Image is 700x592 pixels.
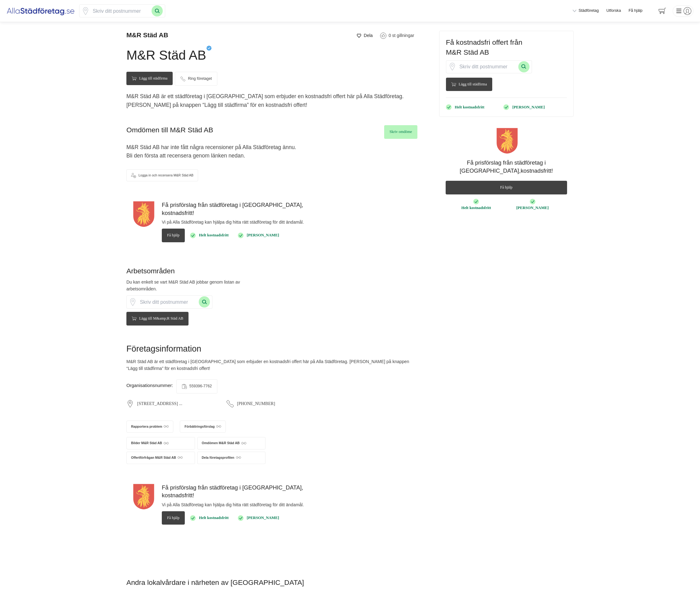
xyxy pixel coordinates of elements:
span: Få hjälp [162,229,185,242]
h3: Omdömen till M&R Städ AB [126,125,213,138]
h2: Företagsinformation [126,343,417,358]
p: Helt kostnadsfritt [199,515,229,521]
p: M&R Städ AB är ett städföretag i [GEOGRAPHIC_DATA] som erbjuder en kostnadsfri offert här på Alla... [126,358,417,376]
a: Omdömen M&R Städ AB [197,437,266,449]
span: Klicka för att använda din position. [129,298,137,306]
h3: Arbetsområden [126,266,265,279]
a: Logga in och recensera M&R Städ AB [126,169,198,181]
h4: Få prisförslag från städföretag i [GEOGRAPHIC_DATA], kostnadsfritt! [162,201,304,219]
span: Omdömen M&R Städ AB [202,440,246,446]
span: Logga in och recensera M&R Städ AB [139,173,193,178]
span: Ring företaget [188,76,212,82]
svg: Pin / Karta [126,400,134,408]
span: Klicka för att använda din position. [448,63,456,71]
h5: Organisationsnummer: [126,382,173,391]
: Lägg till M&amp;R Städ AB [126,312,189,325]
span: 559396-7762 [189,383,212,389]
span: Städföretag [579,8,599,14]
a: Skriv omdöme [384,125,417,139]
input: Skriv ditt postnummer [89,5,152,17]
span: Dela företagsprofilen [202,455,241,460]
span: Få hjälp [162,511,185,525]
p: [PERSON_NAME] [247,515,279,521]
svg: Pin / Karta [448,63,456,71]
span: Offertförfrågan M&R Städ AB [131,455,183,460]
h4: Få prisförslag från städföretag i [GEOGRAPHIC_DATA], kostnadsfritt! [162,484,304,501]
h4: Få prisförslag från städföretag i [GEOGRAPHIC_DATA], kostnadsfritt! [446,159,567,176]
p: Vi på Alla Städföretag kan hjälpa dig hitta rätt städföretag för ditt ändamål. [162,219,304,225]
button: Sök med postnummer [518,61,530,72]
p: [PERSON_NAME] [247,233,279,238]
p: Vi på Alla Städföretag kan hjälpa dig hitta rätt städföretag för ditt ändamål. [162,501,304,508]
span: Rapportera problem [131,424,169,429]
span: Förbättringsförslag [184,424,221,429]
a: Förbättringsförslag [180,421,226,433]
span: st gillningar [392,33,414,38]
h3: Få kostnadsfri offert från M&R Städ AB [446,38,567,60]
span: [STREET_ADDRESS] ... [137,400,182,407]
span: 0 [389,33,391,38]
p: [PERSON_NAME] [516,205,548,211]
h3: Andra lokalvårdare i närheten av [GEOGRAPHIC_DATA] [126,578,574,592]
input: Skriv ditt postnummer [137,296,199,308]
a: Dela [354,31,375,40]
button: Sök med postnummer [199,296,210,307]
svg: Telefon [226,400,234,408]
p: M&R Städ AB har inte fått några recensioner på Alla Städföretag ännu. Bli den första att recenser... [126,143,417,163]
a: Bilder M&R Städ AB [126,437,195,449]
: Lägg till städfirma [446,78,492,91]
img: Alla Städföretag [7,6,75,16]
input: Skriv ditt postnummer [456,61,518,73]
span: Verifierat av M&R Städ AB [206,45,212,51]
span: Få hjälp [446,181,567,194]
a: Ring företaget [175,72,217,86]
span: Bilder M&R Städ AB [131,440,169,446]
a: Klicka för att gilla M&R Städ AB [377,31,417,40]
span: navigation-cart [654,6,670,16]
h2: M&R Städ AB [126,31,286,43]
p: Du kan enkelt se vart M&R Städ AB jobbar genom listan av arbetsområden. [126,279,265,292]
p: M&R Städ AB är ett städföretag i [GEOGRAPHIC_DATA] som erbjuder en kostnadsfri offert här på Alla... [126,92,417,112]
p: Helt kostnadsfritt [199,233,229,238]
a: Dela företagsprofilen [197,452,266,464]
svg: Pin / Karta [82,7,89,15]
span: [PHONE_NUMBER] [237,400,275,407]
p: [PERSON_NAME] [512,105,545,110]
p: Helt kostnadsfritt [455,105,484,110]
a: Utforska [607,8,621,14]
a: Offertförfrågan M&R Städ AB [126,452,195,464]
h1: M&R Städ AB [126,48,206,65]
a: Rapportera problem [126,421,173,433]
a: [STREET_ADDRESS] ... [126,400,218,408]
button: Sök med postnummer [152,5,163,16]
span: Dela [364,32,373,39]
svg: Pin / Karta [129,298,137,306]
span: Klicka för att använda din position. [82,7,89,15]
span: Få hjälp [629,8,643,14]
a: [PHONE_NUMBER] [226,400,318,408]
p: Helt kostnadsfritt [461,205,491,211]
: Lägg till städfirma [126,72,173,85]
